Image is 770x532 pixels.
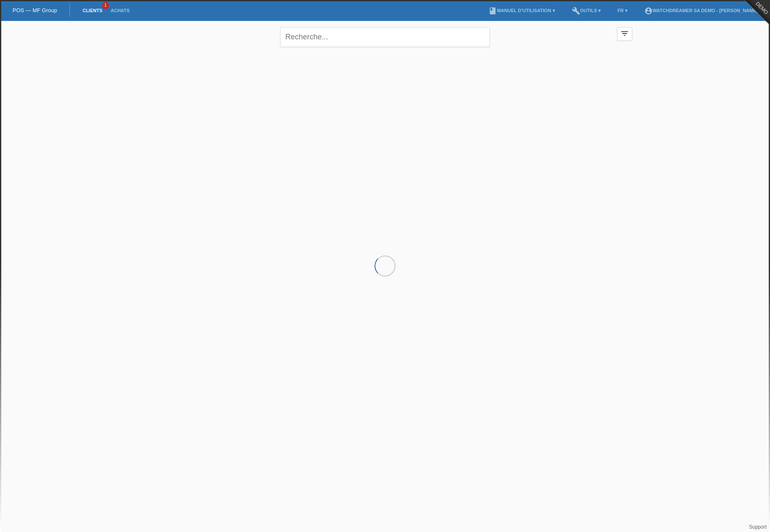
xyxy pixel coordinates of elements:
[484,8,559,13] a: bookManuel d’utilisation ▾
[102,2,109,9] span: 1
[572,7,580,15] i: build
[488,7,497,15] i: book
[644,7,653,15] i: account_circle
[280,27,490,47] input: Recherche...
[78,8,106,13] a: Clients
[568,8,605,13] a: buildOutils ▾
[106,8,134,13] a: Achats
[613,8,632,13] a: FR ▾
[13,7,57,13] a: POS — MF Group
[749,524,767,530] a: Support
[620,29,629,38] i: filter_list
[640,8,766,13] a: account_circleWatchdreamer SA Demo - [PERSON_NAME] ▾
